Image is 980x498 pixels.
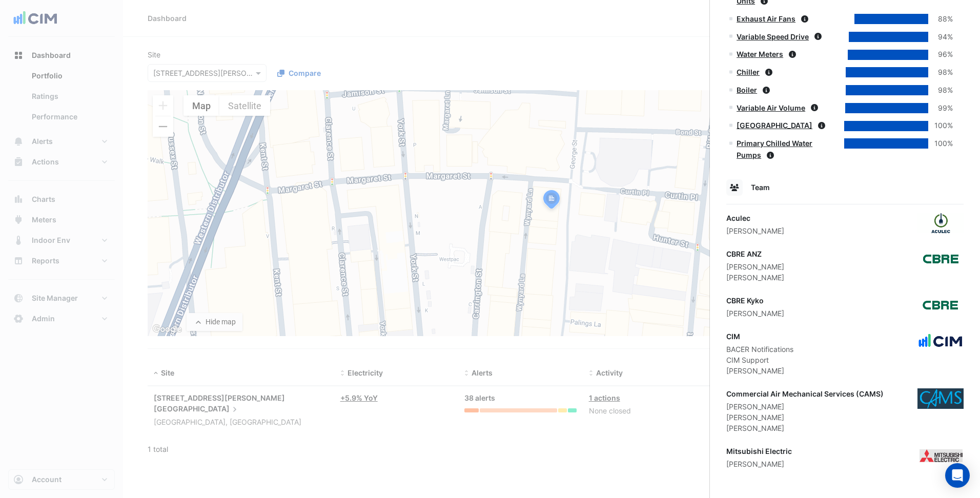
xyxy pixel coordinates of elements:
[737,32,809,41] a: Variable Speed Drive
[928,102,953,114] div: 99%
[737,139,812,159] a: Primary Chilled Water Pumps
[726,388,884,399] div: Commercial Air Mechanical Services (CAMS)
[726,213,784,223] div: Aculec
[928,31,953,43] div: 94%
[917,295,964,316] img: CBRE Kyko
[737,50,783,58] a: Water Meters
[928,138,953,150] div: 100%
[726,308,784,319] div: [PERSON_NAME]
[737,121,812,130] a: [GEOGRAPHIC_DATA]
[917,446,964,466] img: Mitsubishi Electric
[726,225,784,236] div: [PERSON_NAME]
[928,49,953,60] div: 96%
[726,423,884,433] div: [PERSON_NAME]
[726,248,784,259] div: CBRE ANZ
[917,388,964,409] img: Commercial Air Mechanical Services (CAMS)
[726,446,792,457] div: Mitsubishi Electric
[945,463,970,488] div: Open Intercom Messenger
[726,344,793,355] div: BACER Notifications
[737,86,757,94] a: Boiler
[928,13,953,25] div: 88%
[928,67,953,78] div: 98%
[726,261,784,272] div: [PERSON_NAME]
[737,68,760,76] a: Chiller
[917,213,964,233] img: Aculec
[726,401,884,412] div: [PERSON_NAME]
[751,183,770,192] span: Team
[928,120,953,132] div: 100%
[726,355,793,365] div: CIM Support
[737,14,795,23] a: Exhaust Air Fans
[737,103,805,112] a: Variable Air Volume
[726,459,792,469] div: [PERSON_NAME]
[928,85,953,96] div: 98%
[726,331,793,342] div: CIM
[726,272,784,283] div: [PERSON_NAME]
[726,365,793,376] div: [PERSON_NAME]
[726,295,784,306] div: CBRE Kyko
[917,331,964,351] img: CIM
[726,412,884,423] div: [PERSON_NAME]
[917,248,964,269] img: CBRE ANZ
